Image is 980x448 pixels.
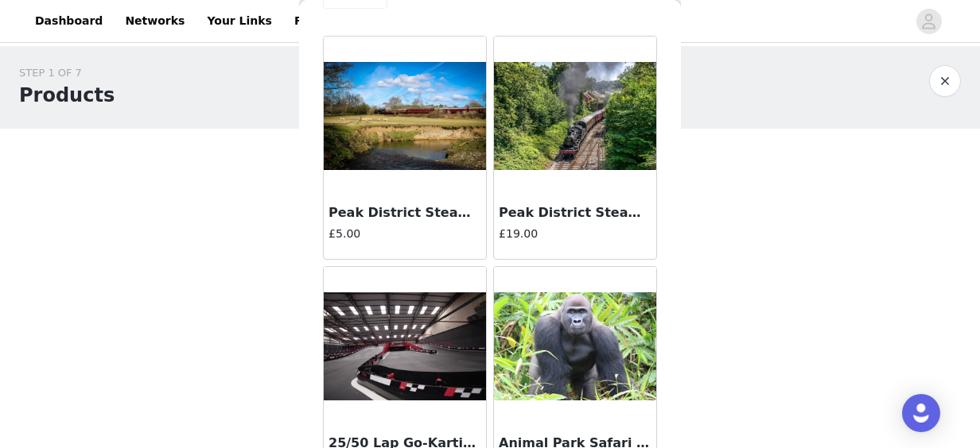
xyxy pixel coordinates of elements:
[324,62,486,171] img: Peak District Steam Train Tour (1 Sept)
[197,3,282,39] a: Your Links
[499,226,651,242] h4: £19.00
[494,292,656,401] img: Animal Park Safari & Adoption (1 Sept)
[329,203,481,222] h3: Peak District Steam Train Tour ([DATE])
[19,65,115,81] div: STEP 1 OF 7
[285,3,354,39] a: Payouts
[494,62,656,171] img: Peak District Steam Train Family Tour Ticket - Derbyshire (1 Sept)
[115,3,194,39] a: Networks
[902,394,940,432] div: Open Intercom Messenger
[921,9,936,34] div: avatar
[329,226,481,242] h4: £5.00
[499,203,651,222] h3: Peak District Steam Train Family Tour Ticket - [GEOGRAPHIC_DATA] ([DATE])
[19,81,115,110] h1: Products
[25,3,112,39] a: Dashboard
[324,292,486,401] img: 25/50 Lap Go-Karting Fun (1 Sept)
